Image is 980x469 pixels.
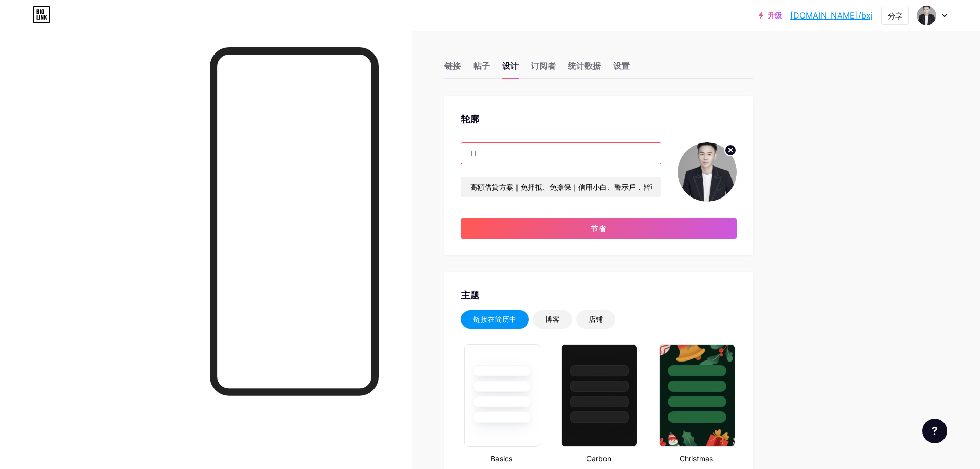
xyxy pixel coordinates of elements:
[589,315,603,323] font: 店铺
[461,177,661,197] input: 简历
[444,61,461,71] font: 链接
[461,218,737,239] button: 节省
[461,453,542,464] div: Basics
[678,142,737,202] img: 北行
[461,143,661,164] input: 姓名
[502,61,519,71] font: 设计
[768,11,782,20] font: 升级
[531,61,556,71] font: 订阅者
[790,9,873,22] a: [DOMAIN_NAME]/bxj
[591,224,607,233] font: 节省
[917,6,936,25] img: 北行
[558,453,639,464] div: Carbon
[568,61,601,71] font: 统计数据
[888,11,902,20] font: 分享
[473,315,516,323] font: 链接在简历中
[461,290,479,300] font: 主题
[461,114,479,124] font: 轮廓
[473,61,490,71] font: 帖子
[545,315,560,323] font: 博客
[790,10,873,21] font: [DOMAIN_NAME]/bxj
[613,61,630,71] font: 设置
[656,453,737,464] div: Christmas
